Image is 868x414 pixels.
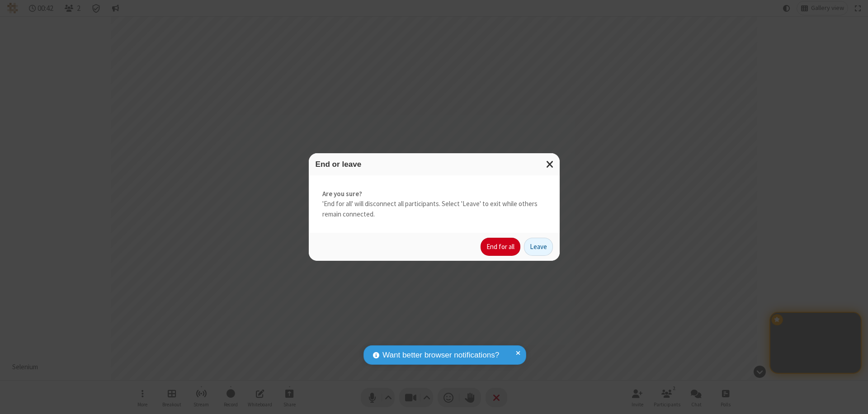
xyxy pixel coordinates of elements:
[541,153,560,175] button: Close modal
[481,238,520,256] button: End for all
[309,175,560,233] div: 'End for all' will disconnect all participants. Select 'Leave' to exit while others remain connec...
[524,238,553,256] button: Leave
[316,160,553,169] h3: End or leave
[382,349,499,361] span: Want better browser notifications?
[322,189,546,199] strong: Are you sure?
